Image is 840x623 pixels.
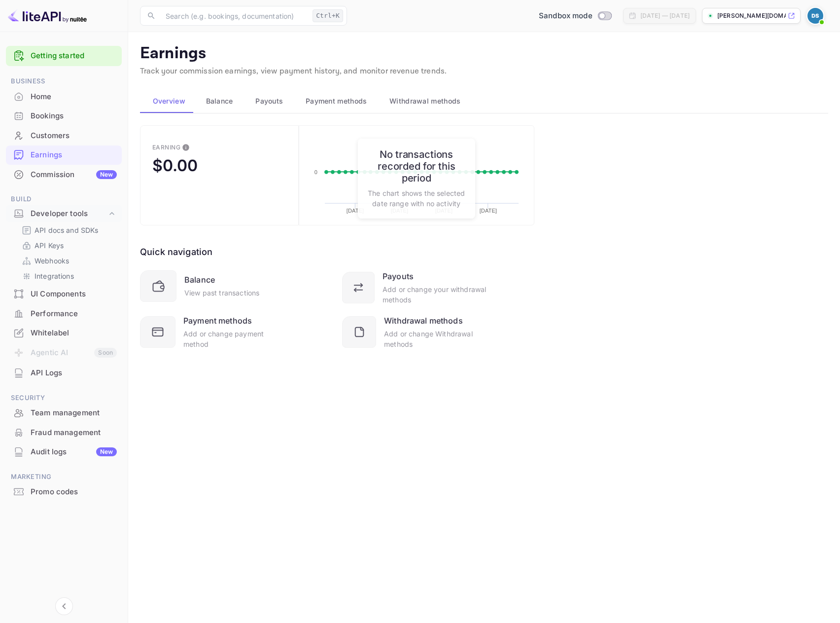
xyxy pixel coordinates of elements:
[6,482,122,501] a: Promo codes
[535,10,615,22] div: Switch to Production mode
[640,11,690,20] div: [DATE] — [DATE]
[31,407,117,419] div: Team management
[347,208,364,214] text: [DATE]
[31,50,117,62] a: Getting started
[368,188,465,209] p: The chart shows the selected date range with no activity
[35,240,64,251] p: API Keys
[31,208,107,220] div: Developer tools
[6,442,122,461] a: Audit logsNew
[6,107,122,125] a: Bookings
[183,329,285,349] div: Add or change payment method
[389,95,460,107] span: Withdrawal methods
[22,225,114,235] a: API docs and SDKs
[31,130,117,142] div: Customers
[31,289,117,300] div: UI Components
[96,447,117,456] div: New
[22,240,114,251] a: API Keys
[184,274,215,286] div: Balance
[31,169,117,181] div: Commission
[8,8,87,24] img: LiteAPI logo
[31,427,117,439] div: Fraud management
[6,126,122,146] div: Customers
[384,315,463,327] div: Withdrawal methods
[206,95,233,107] span: Balance
[140,66,828,77] p: Track your commission earnings, view payment history, and monitor revenue trends.
[6,146,122,164] a: Earnings
[55,597,73,615] button: Collapse navigation
[6,165,122,184] div: CommissionNew
[31,149,117,161] div: Earnings
[31,367,117,379] div: API Logs
[153,95,185,107] span: Overview
[6,472,122,482] span: Marketing
[140,44,828,64] p: Earnings
[384,329,487,349] div: Add or change Withdrawal methods
[178,140,194,155] button: This is the amount of confirmed commission that will be paid to you on the next scheduled deposit
[6,304,122,324] div: Performance
[152,156,198,175] div: $0.00
[6,87,122,106] a: Home
[160,6,309,26] input: Search (e.g. bookings, documentation)
[6,324,122,342] a: Whitelabel
[35,225,99,235] p: API docs and SDKs
[31,91,117,103] div: Home
[6,304,122,323] a: Performance
[6,403,122,422] a: Team management
[6,423,122,441] a: Fraud management
[6,364,122,383] div: API Logs
[140,89,828,113] div: scrollable auto tabs example
[18,238,118,253] div: API Keys
[6,393,122,403] span: Security
[539,10,593,22] span: Sandbox mode
[6,76,122,87] span: Business
[6,285,122,303] a: UI Components
[717,11,786,20] p: [PERSON_NAME][DOMAIN_NAME]...
[6,107,122,126] div: Bookings
[183,315,252,327] div: Payment methods
[96,170,117,179] div: New
[6,482,122,502] div: Promo codes
[6,46,122,66] div: Getting started
[383,284,487,305] div: Add or change your withdrawal methods
[152,144,180,151] div: Earning
[6,194,122,205] span: Build
[6,126,122,145] a: Customers
[31,446,117,458] div: Audit logs
[6,165,122,183] a: CommissionNew
[807,8,823,24] img: Daniel Seifer
[6,324,122,343] div: Whitelabel
[383,270,414,282] div: Payouts
[6,205,122,222] div: Developer tools
[255,95,283,107] span: Payouts
[35,256,69,266] p: Webhooks
[306,95,367,107] span: Payment methods
[184,288,259,298] div: View past transactions
[18,269,118,283] div: Integrations
[22,271,114,281] a: Integrations
[6,364,122,382] a: API Logs
[6,285,122,304] div: UI Components
[140,125,299,225] button: EarningThis is the amount of confirmed commission that will be paid to you on the next scheduled ...
[140,245,212,258] div: Quick navigation
[313,9,343,22] div: Ctrl+K
[6,87,122,107] div: Home
[22,256,114,266] a: Webhooks
[6,403,122,423] div: Team management
[31,328,117,339] div: Whitelabel
[31,308,117,320] div: Performance
[480,208,497,214] text: [DATE]
[31,110,117,122] div: Bookings
[18,223,118,237] div: API docs and SDKs
[18,254,118,268] div: Webhooks
[6,442,122,462] div: Audit logsNew
[314,169,317,175] text: 0
[31,486,117,498] div: Promo codes
[35,271,74,281] p: Integrations
[6,423,122,442] div: Fraud management
[368,148,465,184] h6: No transactions recorded for this period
